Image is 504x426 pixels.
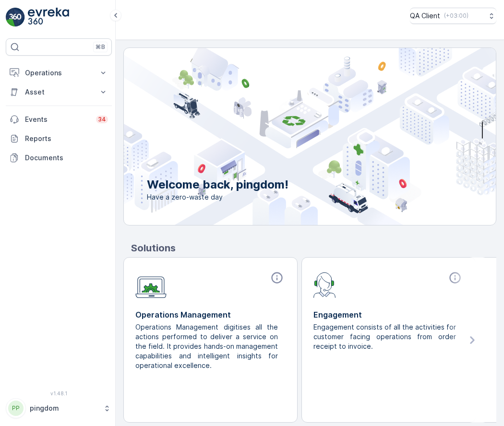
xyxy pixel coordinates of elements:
p: ( +03:00 ) [444,12,468,20]
button: QA Client(+03:00) [410,8,496,24]
button: Operations [6,63,112,83]
p: Engagement consists of all the activities for customer facing operations from order receipt to in... [313,322,456,351]
button: PPpingdom [6,398,112,418]
img: module-icon [135,271,167,298]
a: Documents [6,148,112,167]
div: PP [8,401,24,416]
button: Asset [6,83,112,102]
p: Events [25,115,90,124]
p: Asset [25,87,93,97]
p: pingdom [30,403,98,413]
p: Engagement [313,309,464,320]
img: city illustration [81,48,496,225]
span: v 1.48.1 [6,390,112,396]
p: 34 [98,116,106,123]
p: ⌘B [96,43,105,51]
a: Reports [6,129,112,148]
p: QA Client [410,11,440,21]
p: Reports [25,134,108,143]
p: Documents [25,153,108,163]
a: Events34 [6,110,112,129]
p: Solutions [131,241,496,255]
p: Operations Management [135,309,286,320]
img: logo_light-DOdMpM7g.png [28,8,69,27]
img: logo [6,8,25,27]
span: Have a zero-waste day [147,192,288,202]
p: Operations [25,68,93,78]
p: Welcome back, pingdom! [147,177,288,192]
img: module-icon [313,271,336,298]
p: Operations Management digitises all the actions performed to deliver a service on the field. It p... [135,322,278,370]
